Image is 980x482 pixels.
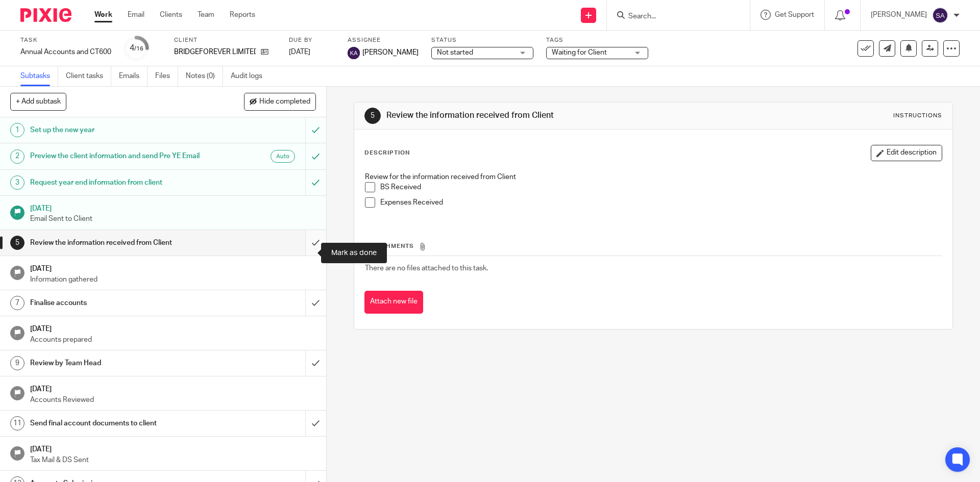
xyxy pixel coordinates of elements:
[160,10,182,20] a: Clients
[289,36,335,44] label: Due by
[775,11,814,18] span: Get Support
[364,108,381,124] div: 5
[386,110,675,121] h1: Review the information received from Client
[30,335,316,345] p: Accounts prepared
[30,416,207,431] h1: Send final account documents to client
[119,66,148,86] a: Emails
[94,10,112,20] a: Work
[30,201,316,214] h1: [DATE]
[10,356,24,370] div: 9
[932,7,948,23] img: svg%3E
[271,150,295,163] div: Auto
[128,10,144,20] a: Email
[30,442,316,454] h1: [DATE]
[627,12,719,21] input: Search
[30,321,316,334] h1: [DATE]
[155,66,178,86] a: Files
[552,49,607,56] span: Waiting for Client
[30,122,207,138] h1: Set up the new year
[30,356,207,371] h1: Review by Team Head
[362,47,419,58] span: [PERSON_NAME]
[30,395,316,405] p: Accounts Reviewed
[10,236,24,250] div: 5
[30,261,316,274] h1: [DATE]
[365,265,488,272] span: There are no files attached to this task.
[134,46,143,52] small: /16
[30,382,316,394] h1: [DATE]
[66,66,111,86] a: Client tasks
[174,47,256,57] p: BRIDGEFOREVER LIMITED
[174,36,276,44] label: Client
[30,175,207,190] h1: Request year end information from client
[30,274,316,285] p: Information gathered
[348,36,419,44] label: Assignee
[30,148,207,164] h1: Preview the client information and send Pre YE Email
[871,10,927,20] p: [PERSON_NAME]
[364,291,423,314] button: Attach new file
[10,93,66,110] button: + Add subtask
[893,112,942,120] div: Instructions
[380,197,941,208] p: Expenses Received
[259,98,310,106] span: Hide completed
[244,93,316,110] button: Hide completed
[20,36,111,44] label: Task
[30,235,207,250] h1: Review the information received from Client
[20,8,71,22] img: Pixie
[231,66,270,86] a: Audit logs
[20,66,58,86] a: Subtasks
[130,42,143,54] div: 4
[10,296,24,310] div: 7
[437,49,473,56] span: Not started
[30,295,207,311] h1: Finalise accounts
[30,455,316,465] p: Tax Mail & DS Sent
[546,36,648,44] label: Tags
[186,66,223,86] a: Notes (0)
[10,123,24,137] div: 1
[348,47,360,59] img: svg%3E
[30,214,316,224] p: Email Sent to Client
[10,175,24,190] div: 3
[10,416,24,430] div: 11
[198,10,214,20] a: Team
[871,145,942,161] button: Edit description
[431,36,533,44] label: Status
[364,149,410,157] p: Description
[365,243,414,249] span: Attachments
[230,10,255,20] a: Reports
[380,182,941,192] p: BS Received
[289,48,310,56] span: [DATE]
[10,149,24,164] div: 2
[365,172,941,182] p: Review for the information received from Client
[20,47,111,57] div: Annual Accounts and CT600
